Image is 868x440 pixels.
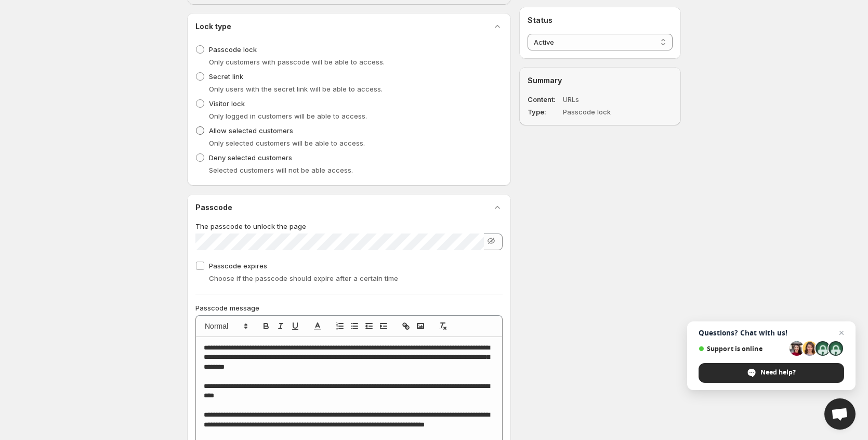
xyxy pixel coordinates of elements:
span: Passcode expires [209,262,267,270]
span: Deny selected customers [209,153,292,162]
span: Only selected customers will be able to access. [209,139,365,147]
span: Only users with the secret link will be able to access. [209,85,383,93]
dd: URLs [563,94,643,105]
h2: Summary [528,75,673,86]
h2: Status [528,15,673,25]
span: Only logged in customers will be able to access. [209,112,367,120]
span: Support is online [699,345,786,353]
h2: Lock type [195,21,231,32]
span: Need help? [760,368,796,377]
span: Need help? [699,363,844,383]
span: Questions? Chat with us! [699,329,844,337]
span: Selected customers will not be able access. [209,166,353,174]
span: Choose if the passcode should expire after a certain time [209,274,398,282]
span: Visitor lock [209,99,245,108]
h2: Passcode [195,202,232,213]
dd: Passcode lock [563,107,643,117]
span: Secret link [209,72,243,81]
span: Only customers with passcode will be able to access. [209,58,385,66]
span: Allow selected customers [209,126,293,135]
dt: Content: [528,94,561,105]
span: Passcode lock [209,45,257,54]
dt: Type: [528,107,561,117]
a: Open chat [824,398,856,430]
p: Passcode message [195,303,503,313]
span: The passcode to unlock the page [195,222,306,230]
